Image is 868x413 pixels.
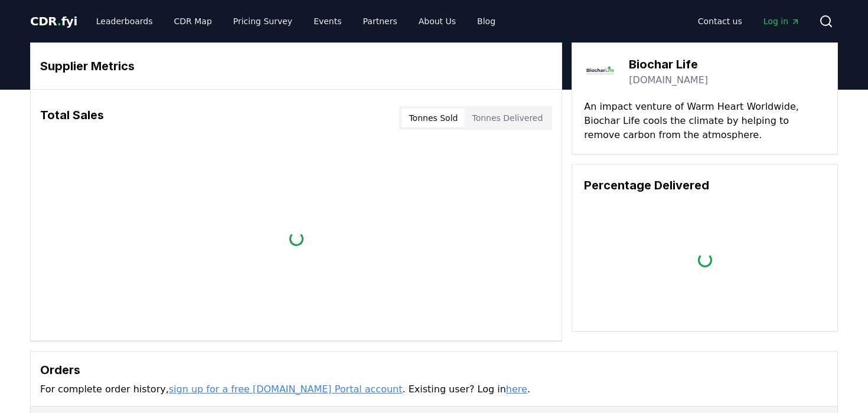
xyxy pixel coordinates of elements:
[87,11,162,32] a: Leaderboards
[584,100,825,142] p: An impact venture of Warm Heart Worldwide, Biochar Life cools the climate by helping to remove ca...
[87,11,505,32] nav: Main
[754,11,810,32] a: Log in
[465,109,550,127] button: Tonnes Delivered
[409,11,465,32] a: About Us
[30,13,77,29] a: CDR.fyi
[40,57,552,75] h3: Supplier Metrics
[506,383,527,395] a: here
[224,11,302,32] a: Pricing Survey
[354,11,407,32] a: Partners
[688,11,752,32] a: Contact us
[165,11,221,32] a: CDR Map
[402,109,465,127] button: Tonnes Sold
[57,14,61,28] span: .
[763,15,800,27] span: Log in
[304,11,351,32] a: Events
[584,55,617,88] img: Biochar Life-logo
[688,11,810,32] nav: Main
[584,176,825,194] h3: Percentage Delivered
[40,106,104,130] h3: Total Sales
[629,55,708,73] h3: Biochar Life
[169,383,403,395] a: sign up for a free [DOMAIN_NAME] Portal account
[40,361,828,379] h3: Orders
[40,382,828,396] p: For complete order history, . Existing user? Log in .
[629,73,708,87] a: [DOMAIN_NAME]
[288,231,304,246] div: loading
[30,14,77,28] span: CDR fyi
[468,11,505,32] a: Blog
[697,253,712,268] div: loading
